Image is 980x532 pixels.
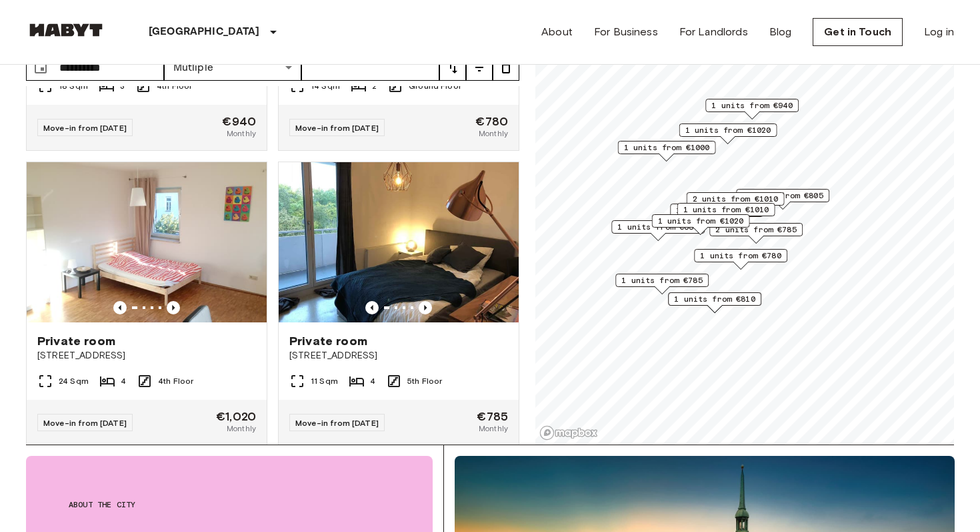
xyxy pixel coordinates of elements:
[715,224,797,236] span: 2 units from €785
[685,124,771,136] span: 1 units from €1020
[711,99,793,111] span: 1 units from €940
[222,115,256,127] span: €940
[479,423,508,435] span: Monthly
[676,204,757,216] span: 1 units from €865
[668,292,761,313] div: Map marker
[113,301,127,314] button: Previous image
[687,192,785,213] div: Map marker
[652,214,750,235] div: Map marker
[157,80,192,92] span: 4th Floor
[705,99,799,119] div: Map marker
[164,54,302,81] div: Mutliple
[439,54,466,81] button: tune
[618,141,716,162] div: Map marker
[43,418,127,428] span: Move-in from [DATE]
[43,123,127,133] span: Move-in from [DATE]
[26,23,106,37] img: Habyt
[279,162,519,322] img: Marketing picture of unit DE-02-006-003-04HF
[813,18,903,46] a: Get in Touch
[167,301,180,314] button: Previous image
[670,204,763,224] div: Map marker
[227,423,256,435] span: Monthly
[27,54,54,81] button: Choose date, selected date is 15 Jan 2026
[679,123,777,144] div: Map marker
[541,24,573,40] a: About
[407,375,442,387] span: 5th Floor
[37,333,115,349] span: Private room
[769,24,792,40] a: Blog
[736,189,829,210] div: Map marker
[120,80,125,92] span: 3
[475,115,508,127] span: €780
[59,375,89,387] span: 24 Sqm
[121,375,126,387] span: 4
[694,249,787,270] div: Map marker
[26,162,267,446] a: Marketing picture of unit DE-02-001-01MPrevious imagePrevious imagePrivate room[STREET_ADDRESS]24...
[624,142,710,154] span: 1 units from €1000
[479,127,508,140] span: Monthly
[700,250,781,262] span: 1 units from €780
[372,80,377,92] span: 2
[365,301,379,314] button: Previous image
[278,162,519,446] a: Marketing picture of unit DE-02-006-003-04HFPrevious imagePrevious imagePrivate room[STREET_ADDRE...
[295,418,379,428] span: Move-in from [DATE]
[289,333,367,349] span: Private room
[158,375,193,387] span: 4th Floor
[677,203,775,224] div: Map marker
[621,274,703,286] span: 1 units from €785
[493,54,519,81] button: tune
[69,499,390,511] span: About the city
[683,204,769,216] span: 1 units from €1010
[539,425,598,441] a: Mapbox logo
[27,162,267,322] img: Marketing picture of unit DE-02-001-01M
[594,24,658,40] a: For Business
[611,220,705,241] div: Map marker
[924,24,954,40] a: Log in
[409,80,461,92] span: Ground Floor
[709,223,803,244] div: Map marker
[466,54,493,81] button: tune
[693,193,779,205] span: 2 units from €1010
[311,80,340,92] span: 14 Sqm
[477,411,508,423] span: €785
[679,24,748,40] a: For Landlords
[149,24,260,40] p: [GEOGRAPHIC_DATA]
[658,215,744,227] span: 1 units from €1020
[37,349,256,362] span: [STREET_ADDRESS]
[615,274,709,294] div: Map marker
[289,349,508,362] span: [STREET_ADDRESS]
[311,375,338,387] span: 11 Sqm
[674,293,755,305] span: 1 units from €810
[370,375,375,387] span: 4
[419,301,432,314] button: Previous image
[59,80,88,92] span: 18 Sqm
[617,221,699,233] span: 1 units from €835
[295,123,379,133] span: Move-in from [DATE]
[742,190,823,202] span: 1 units from €805
[227,127,256,140] span: Monthly
[216,411,256,423] span: €1,020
